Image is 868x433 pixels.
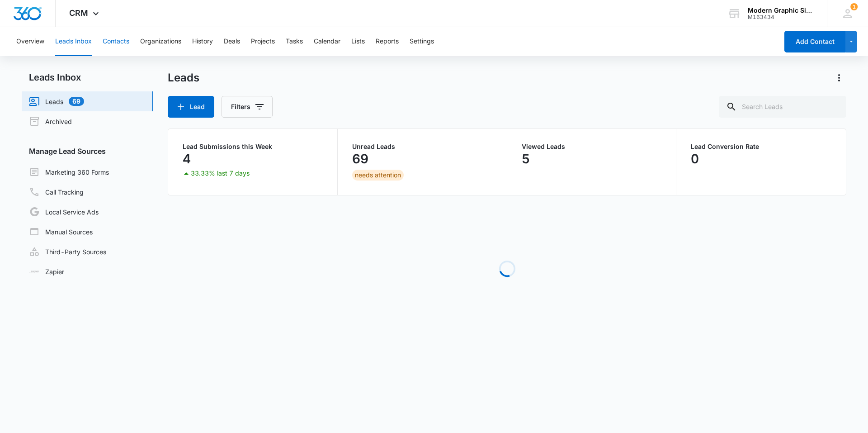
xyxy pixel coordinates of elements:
[314,27,340,56] button: Calendar
[183,152,191,166] p: 4
[522,143,662,150] p: Viewed Leads
[22,146,153,157] h3: Manage Lead Sources
[140,27,181,56] button: Organizations
[748,7,814,14] div: account name
[224,27,240,56] button: Deals
[691,152,699,166] p: 0
[351,27,365,56] button: Lists
[748,14,814,20] div: account id
[29,116,72,127] a: Archived
[522,152,530,166] p: 5
[29,267,64,276] a: Zapier
[22,71,153,84] h2: Leads Inbox
[410,27,434,56] button: Settings
[192,27,213,56] button: History
[832,71,846,85] button: Actions
[251,27,275,56] button: Projects
[286,27,303,56] button: Tasks
[850,3,858,10] span: 1
[222,96,273,118] button: Filters
[352,143,492,150] p: Unread Leads
[168,96,214,118] button: Lead
[29,226,93,237] a: Manual Sources
[352,170,404,181] div: needs attention
[183,143,323,150] p: Lead Submissions this Week
[29,167,109,177] a: Marketing 360 Forms
[29,96,84,107] a: Leads69
[55,27,92,56] button: Leads Inbox
[29,246,106,257] a: Third-Party Sources
[69,8,88,18] span: CRM
[29,186,84,197] a: Call Tracking
[784,31,845,52] button: Add Contact
[168,71,199,85] h1: Leads
[691,143,831,150] p: Lead Conversion Rate
[29,206,99,217] a: Local Service Ads
[16,27,44,56] button: Overview
[191,170,250,176] p: 33.33% last 7 days
[103,27,129,56] button: Contacts
[850,3,858,10] div: notifications count
[719,96,846,118] input: Search Leads
[352,152,368,166] p: 69
[376,27,399,56] button: Reports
